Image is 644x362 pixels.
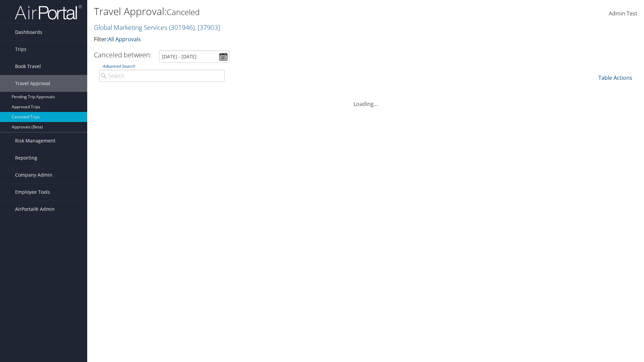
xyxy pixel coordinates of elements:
[94,35,456,44] p: Filter:
[609,10,637,17] span: Admin Test
[108,36,141,43] a: All Approvals
[15,201,55,218] span: AirPortal® Admin
[94,4,456,18] h1: Travel Approval:
[15,41,26,58] span: Trips
[102,63,135,69] a: Advanced Search
[159,50,229,63] input: [DATE] - [DATE]
[15,167,52,183] span: Company Admin
[99,70,225,82] input: Advanced Search
[15,4,82,20] img: airportal-logo.png
[169,23,195,32] span: ( 301946 )
[167,6,200,17] small: Canceled
[15,184,50,200] span: Employee Tools
[15,75,50,92] span: Travel Approval
[94,50,152,59] h3: Canceled between:
[598,74,632,81] a: Table Actions
[195,23,220,32] span: , [ 37903 ]
[94,92,637,108] div: Loading...
[609,3,637,24] a: Admin Test
[94,23,220,32] a: Global Marketing Services
[15,132,55,149] span: Risk Management
[15,58,41,75] span: Book Travel
[15,24,42,41] span: Dashboards
[15,149,37,166] span: Reporting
